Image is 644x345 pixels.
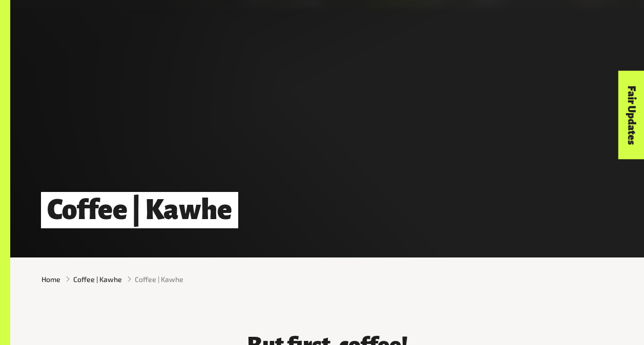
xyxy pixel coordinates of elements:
h1: Coffee | Kawhe [41,192,238,228]
a: Coffee | Kawhe [73,274,122,285]
a: Home [41,274,60,285]
span: Coffee | Kawhe [135,274,183,285]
